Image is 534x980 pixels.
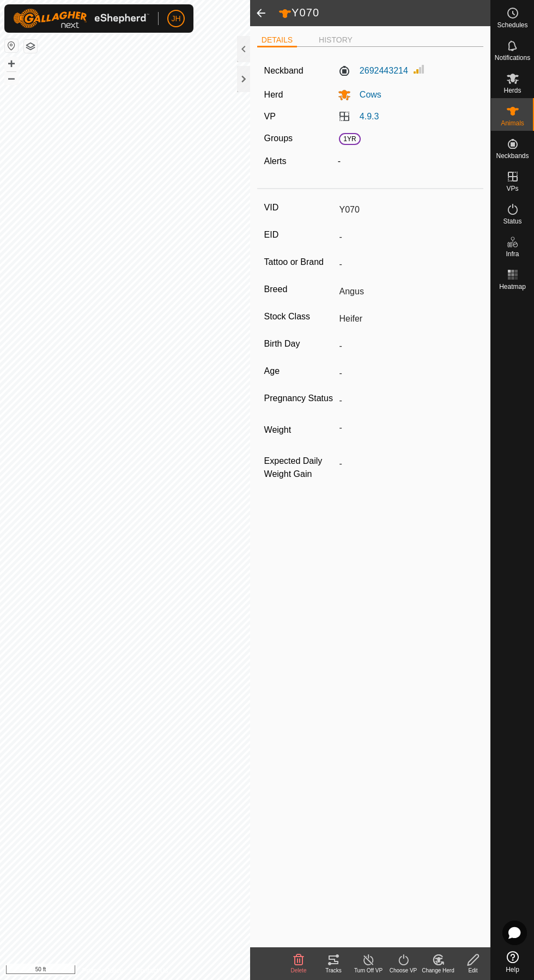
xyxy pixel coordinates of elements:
img: Gallagher Logo [13,9,149,28]
label: Groups [264,134,293,143]
li: HISTORY [314,34,357,46]
span: Herds [503,87,521,94]
span: Notifications [495,55,530,61]
label: Neckband [264,64,304,77]
label: Birth Day [264,337,335,351]
span: VPs [506,185,518,192]
label: Weight [264,419,335,441]
button: – [5,71,18,84]
a: Privacy Policy [82,966,123,976]
div: Edit [456,966,490,975]
span: 1YR [339,133,361,145]
span: Schedules [497,22,527,28]
div: Tracks [316,966,351,975]
li: DETAILS [257,34,297,47]
label: Tattoo or Brand [264,255,335,269]
span: Animals [501,120,524,126]
a: Contact Us [136,966,168,976]
span: Status [503,218,521,225]
span: Cows [351,90,381,99]
span: Delete [291,967,307,973]
label: EID [264,228,335,242]
span: Heatmap [499,283,526,290]
span: Infra [506,251,519,257]
div: Choose VP [386,966,421,975]
label: 2692443214 [338,64,408,77]
label: VID [264,201,335,215]
label: VP [264,112,276,121]
span: Help [506,966,519,973]
div: - [333,155,481,168]
label: Expected Daily Weight Gain [264,455,335,481]
label: Pregnancy Status [264,391,335,406]
span: Neckbands [496,153,529,159]
label: Age [264,364,335,378]
label: Breed [264,282,335,297]
h2: Y070 [278,6,490,20]
label: Herd [264,90,283,99]
label: Stock Class [264,310,335,324]
button: + [5,57,18,70]
label: Alerts [264,156,287,166]
div: Turn Off VP [351,966,386,975]
a: Help [491,947,534,977]
span: JH [171,13,180,25]
div: Change Herd [421,966,456,975]
button: Reset Map [5,39,18,52]
a: 4.9.3 [360,112,379,121]
img: Signal strength [412,63,426,76]
button: Map Layers [24,40,37,53]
